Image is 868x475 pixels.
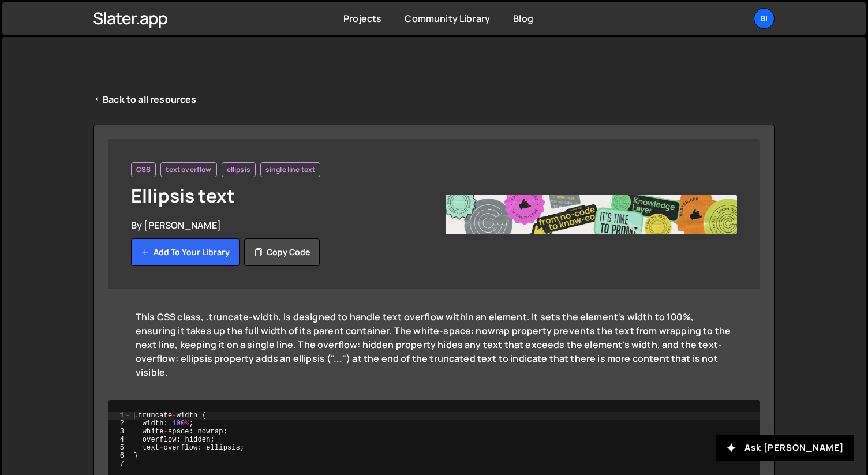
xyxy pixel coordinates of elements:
div: By [PERSON_NAME] [131,219,422,231]
div: 4 [108,436,132,444]
div: This CSS class, .truncate-width, is designed to handle text overflow within an element. It sets t... [136,310,732,379]
img: Frame%20482.jpg [446,195,737,234]
span: ellipsis [227,165,250,174]
a: Bi [754,8,775,29]
a: Projects [343,12,381,25]
a: Back to all resources [93,92,197,106]
span: single line text [265,165,316,174]
span: text overflow [166,165,211,174]
h1: Ellipsis text [131,184,422,207]
button: Add to your library [131,238,240,266]
div: 3 [108,428,132,436]
div: 5 [108,444,132,452]
span: CSS [136,165,151,174]
div: 6 [108,452,132,460]
button: Copy code [244,238,320,266]
div: 2 [108,420,132,428]
div: 7 [108,460,132,468]
a: Blog [513,12,533,25]
a: Community Library [405,12,490,25]
button: Ask [PERSON_NAME] [716,435,854,461]
div: 1 [108,412,132,420]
